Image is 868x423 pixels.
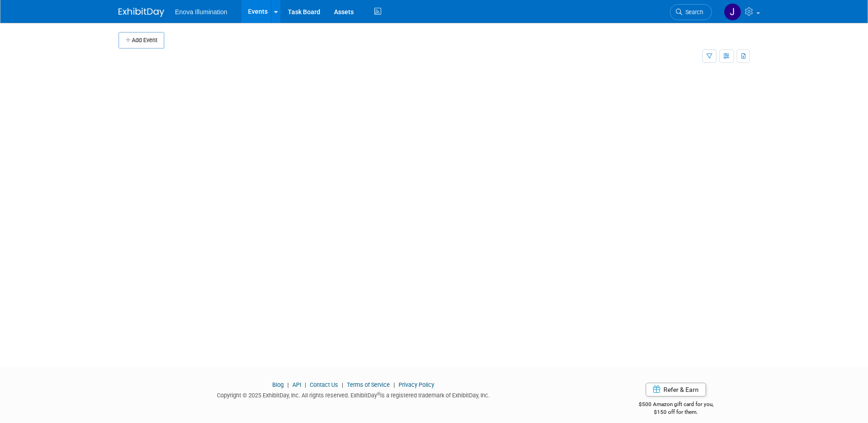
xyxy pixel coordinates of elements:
div: $150 off for them. [602,408,750,416]
a: API [292,381,301,388]
button: Add Event [119,32,164,49]
sup: ® [377,391,380,396]
span: Enova Illumination [175,8,227,16]
a: Privacy Policy [399,381,434,388]
a: Blog [272,381,284,388]
a: Terms of Service [347,381,390,388]
span: Search [682,9,703,16]
a: Search [670,4,712,20]
span: | [391,381,397,388]
span: | [285,381,291,388]
a: Contact Us [310,381,338,388]
img: ExhibitDay [119,8,164,17]
a: Refer & Earn [646,383,706,396]
div: Copyright © 2025 ExhibitDay, Inc. All rights reserved. ExhibitDay is a registered trademark of Ex... [119,389,589,400]
div: $500 Amazon gift card for you, [602,395,750,416]
span: | [302,381,308,388]
img: Janelle Tlusty [724,3,741,21]
span: | [340,381,345,388]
